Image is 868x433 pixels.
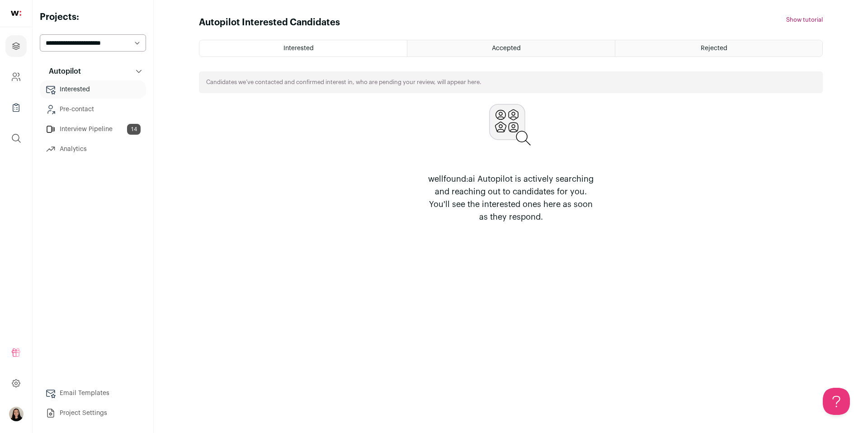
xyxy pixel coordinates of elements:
a: Company Lists [5,97,27,118]
img: wellfound-shorthand-0d5821cbd27db2630d0214b213865d53afaa358527fdda9d0ea32b1df1b89c2c.svg [11,11,21,16]
h1: Autopilot Interested Candidates [199,16,340,29]
span: Rejected [701,45,727,52]
a: Pre-contact [40,100,146,118]
button: Autopilot [40,62,146,80]
p: Autopilot [43,66,81,77]
button: Open dropdown [9,407,24,421]
h2: Projects: [40,11,146,24]
a: Analytics [40,140,146,158]
span: 14 [127,124,141,135]
iframe: Toggle Customer Support [823,388,850,415]
a: Projects [5,35,27,57]
a: Email Templates [40,384,146,402]
p: wellfound:ai Autopilot is actively searching and reaching out to candidates for you. You'll see t... [424,173,598,223]
a: Rejected [615,40,822,56]
a: Company and ATS Settings [5,66,27,88]
img: 14337076-medium_jpg [9,407,24,421]
p: Candidates we’ve contacted and confirmed interest in, who are pending your review, will appear here. [206,79,481,86]
a: Interested [40,80,146,99]
a: Project Settings [40,404,146,422]
a: Interview Pipeline14 [40,120,146,138]
button: Show tutorial [786,16,823,24]
a: Accepted [407,40,614,56]
span: Interested [283,45,314,52]
span: Accepted [492,45,521,52]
